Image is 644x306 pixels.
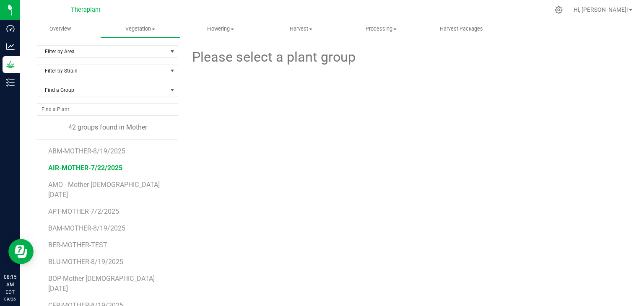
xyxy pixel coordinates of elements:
inline-svg: Analytics [6,42,15,51]
span: Hi, [PERSON_NAME]! [574,6,628,13]
div: 42 groups found in Mother [37,122,178,132]
p: 09/26 [4,296,16,302]
iframe: Resource center [8,239,34,264]
span: Find a Group [37,84,167,96]
span: ABM-MOTHER-8/19/2025 [48,147,125,155]
span: APT-MOTHER-7/2/2025 [48,207,119,215]
span: BLU-MOTHER-8/19/2025 [48,258,123,266]
span: Harvest Packages [428,25,494,33]
span: Vegetation [101,25,180,33]
span: Filter by Strain [37,65,167,77]
a: Harvest [261,20,341,38]
div: Manage settings [553,6,564,14]
span: Flowering [181,25,260,33]
span: select [167,46,178,57]
inline-svg: Grow [6,60,15,69]
span: Theraplant [71,6,101,13]
span: BAM-MOTHER-8/19/2025 [48,224,125,232]
inline-svg: Inventory [6,78,15,87]
inline-svg: Dashboard [6,24,15,33]
a: Harvest Packages [421,20,501,38]
span: AIR-MOTHER-7/22/2025 [48,164,122,172]
a: Flowering [181,20,261,38]
span: BOP-Mother [DEMOGRAPHIC_DATA][DATE] [48,275,155,293]
span: Filter by Area [37,46,167,57]
a: Vegetation [100,20,180,38]
span: BER-MOTHER-TEST [48,241,107,249]
span: Harvest [261,25,340,33]
p: 08:15 AM EDT [4,273,16,296]
a: Processing [341,20,421,38]
a: Overview [20,20,100,38]
span: AMO - Mother [DEMOGRAPHIC_DATA][DATE] [48,181,160,199]
input: NO DATA FOUND [37,104,178,115]
span: Please select a plant group [191,47,356,67]
span: Processing [341,25,421,33]
span: Overview [38,25,82,33]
